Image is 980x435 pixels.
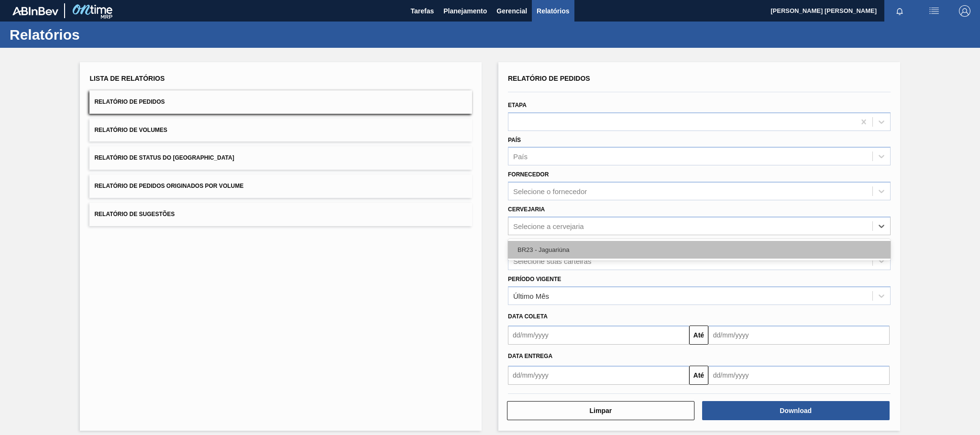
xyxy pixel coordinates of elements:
[959,5,970,17] img: Logout
[89,174,472,198] button: Relatório de Pedidos Originados por Volume
[508,313,548,320] span: Data coleta
[94,211,175,217] span: Relatório de Sugestões
[94,127,167,133] span: Relatório de Volumes
[89,203,472,226] button: Relatório de Sugestões
[702,401,890,420] button: Download
[689,366,708,385] button: Até
[94,98,165,105] span: Relatório de Pedidos
[508,366,689,385] input: dd/mm/yyyy
[89,90,472,114] button: Relatório de Pedidos
[884,4,915,18] button: Notificações
[508,353,552,359] span: Data entrega
[513,292,549,300] div: Último Mês
[496,5,527,17] span: Gerencial
[94,154,234,161] span: Relatório de Status do [GEOGRAPHIC_DATA]
[89,146,472,170] button: Relatório de Status do [GEOGRAPHIC_DATA]
[508,276,561,283] label: Período Vigente
[508,326,689,345] input: dd/mm/yyyy
[508,137,521,143] label: País
[513,152,528,161] div: País
[689,326,708,345] button: Até
[12,7,58,15] img: TNhmsLtSVTkK8tSr43FrP2fwEKptu5GPRR3wAAAABJRU5ErkJggg==
[537,5,569,17] span: Relatórios
[708,366,890,385] input: dd/mm/yyyy
[89,75,165,82] span: Lista de Relatórios
[508,206,545,213] label: Cervejaria
[508,241,891,259] div: BR23 - Jaguariúna
[94,183,243,189] span: Relatório de Pedidos Originados por Volume
[513,222,584,230] div: Selecione a cervejaria
[513,187,587,196] div: Selecione o fornecedor
[10,29,179,40] h1: Relatórios
[89,119,472,142] button: Relatório de Volumes
[508,75,590,82] span: Relatório de Pedidos
[410,5,434,17] span: Tarefas
[513,257,591,265] div: Selecione suas carteiras
[507,401,694,420] button: Limpar
[508,102,527,109] label: Etapa
[928,5,940,17] img: userActions
[443,5,487,17] span: Planejamento
[708,326,890,345] input: dd/mm/yyyy
[508,171,549,178] label: Fornecedor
